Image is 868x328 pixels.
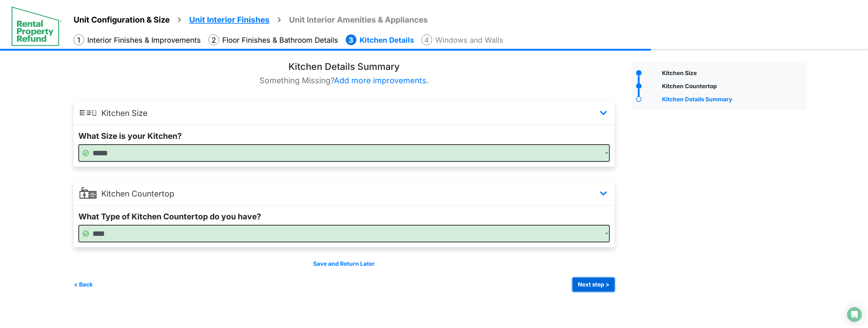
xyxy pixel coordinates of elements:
[313,260,375,267] a: Save and Return Later
[74,34,201,46] li: Interior Finishes & Improvements
[78,211,261,222] label: What Type of Kitchen Countertop do you have?
[74,15,170,24] span: Unit Configuration & Size
[847,307,862,322] div: Open Intercom Messenger
[74,61,615,72] h3: Kitchen Details Summary
[421,34,503,46] li: Windows and Walls
[80,105,96,121] img: small_kitchen.png
[573,278,615,292] button: Next step >
[11,6,63,46] img: spp logo
[661,82,807,92] div: Kitchen Countertop
[101,188,174,200] p: Kitchen Countertop
[208,34,338,46] li: Floor Finishes & Bathroom Details
[661,95,807,105] div: Kitchen Details Summary
[78,130,182,142] label: What Size is your Kitchen?
[189,15,269,24] span: Unit Interior Finishes
[80,185,96,202] img: kitchen_counter.png
[661,69,807,79] div: Kitchen Size
[74,278,93,292] button: < Back
[289,15,428,24] span: Unit Interior Amenities & Appliances
[334,76,429,85] span: Add more improvements.
[101,107,147,119] p: Kitchen Size
[346,34,414,46] li: Kitchen Details
[74,74,615,86] p: Something Missing?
